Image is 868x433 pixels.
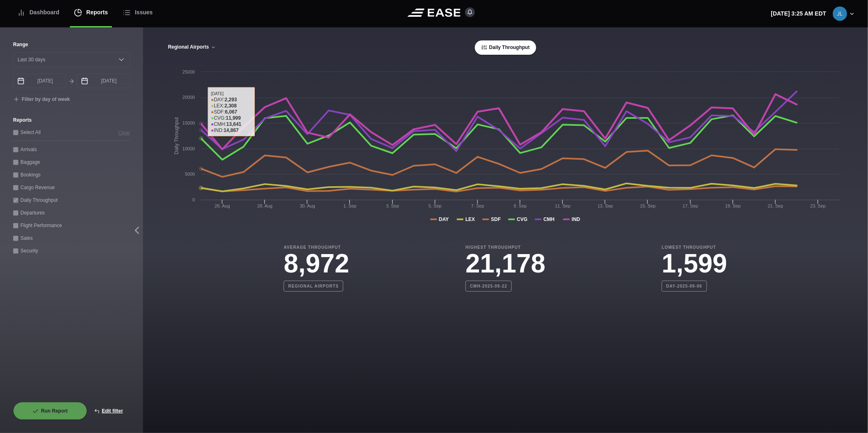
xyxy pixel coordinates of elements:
[87,402,130,420] button: Edit filter
[683,203,698,208] tspan: 17. Sep
[662,250,727,277] h3: 1,599
[572,216,580,222] tspan: IND
[215,203,230,208] tspan: 26. Aug
[465,281,512,292] b: CMH-2025-09-22
[475,40,536,55] button: Daily Throughput
[640,203,655,208] tspan: 15. Sep
[810,203,826,208] tspan: 23. Sep
[257,203,273,208] tspan: 28. Aug
[13,41,130,48] label: Range
[13,96,70,103] button: Filter by day of week
[284,244,349,250] b: Average Throughput
[662,281,707,292] b: DAY-2025-09-06
[13,74,66,88] input: mm/dd/yyyy
[386,203,399,208] tspan: 3. Sep
[284,250,349,277] h3: 8,972
[725,203,741,208] tspan: 19. Sep
[833,7,847,21] img: 53f407fb3ff95c172032ba983d01de88
[771,9,826,18] p: [DATE] 3:25 AM EDT
[514,203,527,208] tspan: 9. Sep
[555,203,570,208] tspan: 11. Sep
[429,203,442,208] tspan: 5. Sep
[517,216,528,222] tspan: CVG
[182,69,195,74] text: 25000
[13,116,130,124] label: Reports
[300,203,315,208] tspan: 30. Aug
[168,45,216,50] button: Regional Airports
[192,197,195,202] text: 0
[465,244,546,250] b: Highest Throughput
[597,203,613,208] tspan: 13. Sep
[182,146,195,151] text: 10000
[439,216,449,222] tspan: DAY
[544,216,555,222] tspan: CMH
[118,128,130,137] button: Clear
[491,216,501,222] tspan: SDF
[77,74,130,88] input: mm/dd/yyyy
[174,117,179,154] tspan: Daily Throughput
[465,250,546,277] h3: 21,178
[768,203,783,208] tspan: 21. Sep
[471,203,484,208] tspan: 7. Sep
[284,281,343,292] b: Regional Airports
[182,95,195,100] text: 20000
[662,244,727,250] b: Lowest Throughput
[344,203,357,208] tspan: 1. Sep
[465,216,475,222] tspan: LEX
[182,121,195,125] text: 15000
[185,172,195,176] text: 5000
